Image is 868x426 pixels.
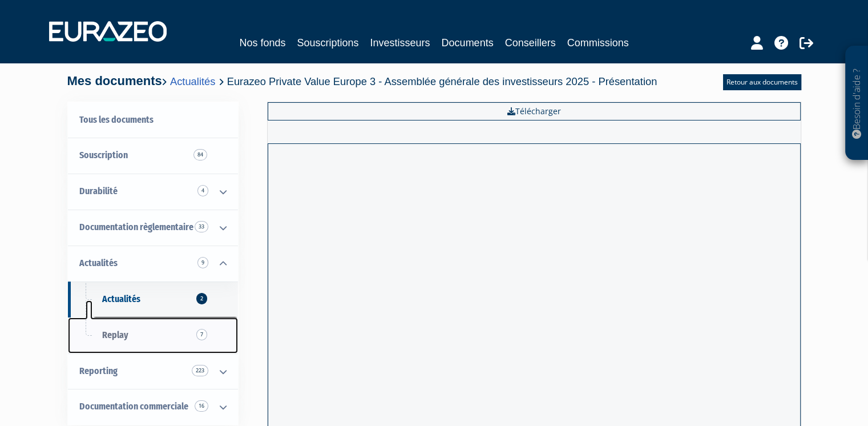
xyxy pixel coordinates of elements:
span: 16 [195,400,208,412]
span: Eurazeo Private Value Europe 3 - Assemblée générale des investisseurs 2025 - Présentation [227,75,657,87]
a: Souscriptions [297,35,358,51]
a: Reporting 223 [68,353,238,389]
a: Documentation commerciale 16 [68,389,238,425]
span: 7 [196,329,207,340]
span: Replay [102,329,128,340]
span: Actualités [102,294,140,304]
span: Souscription [79,150,128,160]
span: 9 [197,257,208,268]
span: Reporting [79,365,118,376]
a: Actualités [170,75,215,87]
span: 4 [197,185,208,196]
a: Actualités2 [68,282,238,318]
p: Besoin d'aide ? [850,52,863,155]
h4: Mes documents [67,74,657,88]
span: 84 [193,149,207,160]
span: Documentation commerciale [79,401,188,412]
a: Documents [442,35,494,51]
span: 33 [195,221,208,232]
a: Retour aux documents [723,74,801,90]
a: Nos fonds [239,35,285,51]
a: Durabilité 4 [68,174,238,210]
a: Conseillers [505,35,556,51]
span: Durabilité [79,186,118,196]
a: Souscription84 [68,138,238,174]
a: Documentation règlementaire 33 [68,210,238,246]
img: 1732889491-logotype_eurazeo_blanc_rvb.png [49,21,167,42]
a: Actualités 9 [68,246,238,282]
span: Actualités [79,258,118,268]
a: Télécharger [268,102,801,120]
a: Tous les documents [68,102,238,138]
a: Commissions [567,35,629,51]
a: Replay7 [68,318,238,353]
span: 2 [196,293,207,304]
a: Investisseurs [370,35,430,51]
span: 223 [192,365,208,376]
span: Documentation règlementaire [79,222,193,232]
